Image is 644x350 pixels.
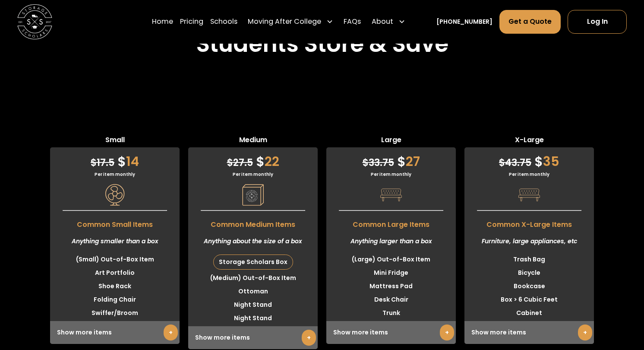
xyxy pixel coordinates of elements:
[368,10,408,34] div: About
[104,184,126,206] img: Pricing Category Icon
[50,147,180,171] div: 14
[50,280,180,293] li: Shoe Rack
[397,152,406,171] span: $
[326,230,456,253] div: Anything larger than a box
[17,4,52,39] img: Storage Scholars main logo
[464,293,594,306] li: Box > 6 Cubic Feet
[326,293,456,306] li: Desk Chair
[188,285,318,298] li: Ottoman
[188,147,318,171] div: 22
[568,10,627,33] a: Log In
[326,135,456,147] span: Large
[188,298,318,312] li: Night Stand
[91,156,114,169] span: 17.5
[50,171,180,178] div: Per item monthly
[326,266,456,280] li: Mini Fridge
[464,135,594,147] span: X-Large
[326,321,456,344] div: Show more items
[326,306,456,320] li: Trunk
[117,152,126,171] span: $
[499,156,531,169] span: 43.75
[380,184,402,206] img: Pricing Category Icon
[499,156,505,169] span: $
[188,215,318,230] span: Common Medium Items
[214,255,293,269] div: Storage Scholars Box
[248,16,321,27] div: Moving After College
[164,325,178,340] a: +
[244,10,337,34] div: Moving After College
[152,10,173,34] a: Home
[50,135,180,147] span: Small
[372,16,393,27] div: About
[188,326,318,349] div: Show more items
[256,152,265,171] span: $
[499,10,561,33] a: Get a Quote
[227,156,233,169] span: $
[464,266,594,280] li: Bicycle
[50,321,180,344] div: Show more items
[464,253,594,266] li: Trash Bag
[464,215,594,230] span: Common X-Large Items
[326,280,456,293] li: Mattress Pad
[326,253,456,266] li: (Large) Out-of-Box Item
[326,147,456,171] div: 27
[227,156,253,169] span: 27.5
[436,17,492,26] a: [PHONE_NUMBER]
[464,321,594,344] div: Show more items
[50,306,180,320] li: Swiffer/Broom
[50,293,180,306] li: Folding Chair
[302,330,316,346] a: +
[188,171,318,178] div: Per item monthly
[326,215,456,230] span: Common Large Items
[464,280,594,293] li: Bookcase
[363,156,369,169] span: $
[50,230,180,253] div: Anything smaller than a box
[326,171,456,178] div: Per item monthly
[464,147,594,171] div: 35
[440,325,454,340] a: +
[91,156,97,169] span: $
[50,215,180,230] span: Common Small Items
[50,253,180,266] li: (Small) Out-of-Box Item
[180,10,203,34] a: Pricing
[518,184,540,206] img: Pricing Category Icon
[242,184,264,206] img: Pricing Category Icon
[188,271,318,285] li: (Medium) Out-of-Box Item
[578,325,592,340] a: +
[464,171,594,178] div: Per item monthly
[534,152,543,171] span: $
[188,312,318,325] li: Night Stand
[363,156,394,169] span: 33.75
[464,306,594,320] li: Cabinet
[464,230,594,253] div: Furniture, large appliances, etc
[210,10,237,34] a: Schools
[344,10,361,34] a: FAQs
[50,266,180,280] li: Art Portfolio
[196,31,448,58] h2: Students Store & Save
[188,135,318,147] span: Medium
[188,230,318,253] div: Anything about the size of a box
